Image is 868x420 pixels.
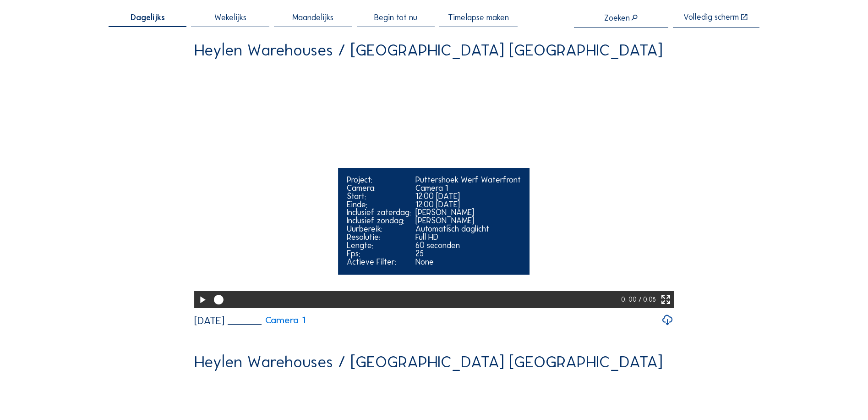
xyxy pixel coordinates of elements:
div: Uurbereik: [347,225,411,233]
div: Automatisch daglicht [415,225,521,233]
div: Inclusief zondag: [347,217,411,225]
div: Heylen Warehouses / [GEOGRAPHIC_DATA] [GEOGRAPHIC_DATA] [194,354,662,370]
div: 0: 00 [621,291,639,308]
div: [PERSON_NAME] [415,217,521,225]
span: Maandelijks [292,14,333,22]
span: Wekelijks [214,14,246,22]
div: [PERSON_NAME] [415,209,521,217]
div: Einde: [347,201,411,209]
div: Camera: [347,184,411,193]
span: Dagelijks [131,14,165,22]
div: 25 [415,250,521,258]
div: Volledig scherm [683,13,739,22]
div: Fps: [347,250,411,258]
div: Start: [347,193,411,201]
div: Heylen Warehouses / [GEOGRAPHIC_DATA] [GEOGRAPHIC_DATA] [194,42,662,59]
span: Timelapse maken [448,14,509,22]
div: Inclusief zaterdag: [347,209,411,217]
div: 12:00 [DATE] [415,201,521,209]
div: Lengte: [347,242,411,250]
div: / 0:05 [639,291,656,308]
div: Camera 1 [415,184,521,193]
div: Full HD [415,233,521,242]
div: Puttershoek Werf Waterfront [415,176,521,184]
span: Begin tot nu [374,14,417,22]
div: 60 seconden [415,242,521,250]
div: 12:00 [DATE] [415,193,521,201]
video: Your browser does not support the video tag. [194,66,674,306]
div: Project: [347,176,411,184]
div: [DATE] [194,315,224,326]
a: Camera 1 [228,315,305,325]
div: Resolutie: [347,233,411,242]
div: None [415,258,521,266]
div: Actieve Filter: [347,258,411,266]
